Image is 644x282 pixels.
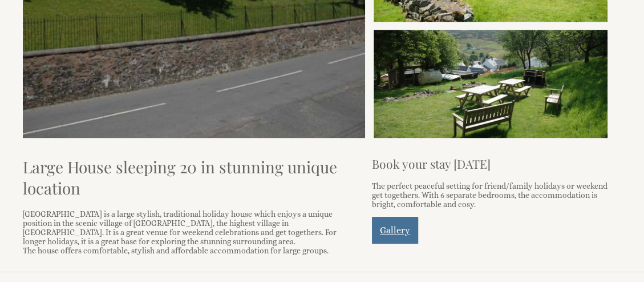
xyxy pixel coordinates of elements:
[372,156,607,172] h2: Book your stay [DATE]
[374,30,607,145] img: DSC_9918.original.full.jpg
[23,209,358,255] p: [GEOGRAPHIC_DATA] is a large stylish, traditional holiday house which enjoys a unique position in...
[372,217,418,244] a: Gallery
[23,156,358,198] h1: Large House sleeping 20 in stunning unique location
[372,181,607,209] p: The perfect peaceful setting for friend/family holidays or weekend get togethers. With 6 separate...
